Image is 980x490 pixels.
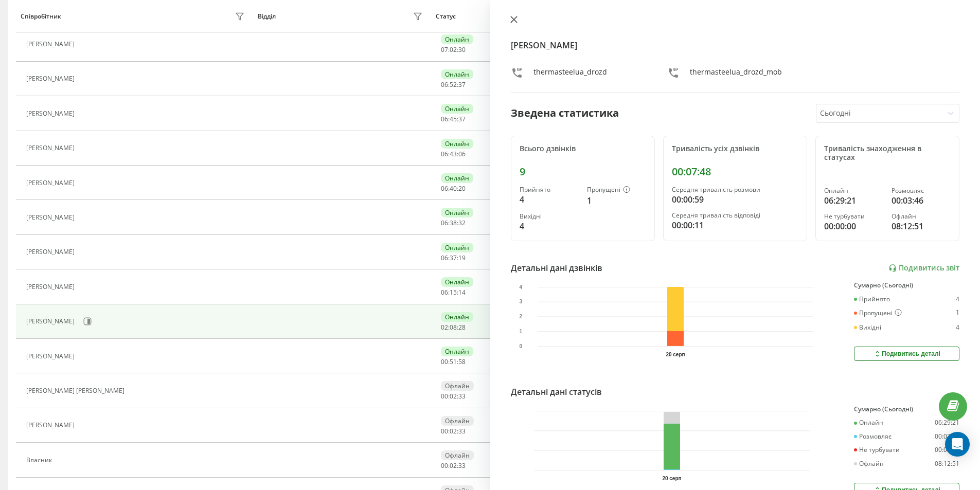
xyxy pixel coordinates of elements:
div: Всього дзвінків [520,144,646,153]
div: Офлайн [854,460,884,467]
span: 06 [441,80,448,89]
div: Не турбувати [854,446,900,453]
div: Офлайн [441,450,474,460]
span: 38 [450,219,457,227]
div: 1 [587,194,646,207]
div: 00:00:11 [672,219,798,231]
div: [PERSON_NAME] [26,353,77,360]
div: 06:29:21 [935,419,959,426]
div: Онлайн [441,347,473,356]
div: Співробітник [21,13,61,20]
span: 28 [458,323,466,332]
div: [PERSON_NAME] [26,75,77,82]
div: [PERSON_NAME] [26,422,77,429]
div: Середня тривалість розмови [672,186,798,193]
span: 02 [450,45,457,54]
span: 15 [450,288,457,297]
span: 20 [458,184,466,193]
div: Детальні дані статусів [511,386,602,398]
span: 02 [450,461,457,470]
div: Онлайн [441,69,473,79]
span: 37 [458,80,466,89]
span: 33 [458,392,466,401]
text: 20 серп [666,352,685,357]
div: 4 [520,193,579,206]
div: 00:03:46 [935,433,959,440]
div: Офлайн [441,381,474,391]
span: 06 [441,150,448,158]
div: Офлайн [892,213,951,220]
span: 08 [450,323,457,332]
div: Розмовляє [892,187,951,194]
span: 02 [441,323,448,332]
div: [PERSON_NAME] [26,41,77,48]
div: [PERSON_NAME] [PERSON_NAME] [26,387,127,394]
div: [PERSON_NAME] [26,318,77,325]
div: Онлайн [441,173,473,183]
div: Онлайн [441,208,473,217]
div: Офлайн [441,416,474,426]
span: 43 [450,150,457,158]
div: [PERSON_NAME] [26,144,77,152]
div: Онлайн [441,243,473,252]
div: [PERSON_NAME] [26,283,77,291]
div: thermasteelua_drozd_mob [690,67,782,82]
div: 4 [520,220,579,232]
div: [PERSON_NAME] [26,248,77,256]
div: Пропущені [854,309,902,317]
text: 4 [519,284,522,290]
span: 02 [450,392,457,401]
div: Зведена статистика [511,105,619,121]
div: Детальні дані дзвінків [511,262,602,274]
span: 02 [450,427,457,435]
div: Онлайн [854,419,883,426]
div: 00:07:48 [672,166,798,178]
span: 32 [458,219,466,227]
div: : : [441,255,466,262]
div: : : [441,428,466,435]
div: Онлайн [824,187,883,194]
span: 40 [450,184,457,193]
div: : : [441,324,466,331]
h4: [PERSON_NAME] [511,39,960,51]
div: Власник [26,457,55,464]
div: : : [441,151,466,158]
div: Пропущені [587,186,646,194]
div: 4 [956,296,959,303]
div: Тривалість знаходження в статусах [824,144,951,162]
text: 20 серп [662,476,681,481]
div: 9 [520,166,646,178]
div: [PERSON_NAME] [26,179,77,187]
div: Вихідні [854,324,881,331]
div: Подивитись деталі [873,350,940,358]
div: 08:12:51 [892,220,951,232]
span: 06 [458,150,466,158]
div: Онлайн [441,139,473,149]
div: : : [441,358,466,366]
div: Онлайн [441,312,473,322]
span: 00 [441,357,448,366]
span: 00 [441,427,448,435]
div: 00:00:00 [935,446,959,453]
div: : : [441,81,466,88]
span: 45 [450,115,457,123]
div: 06:29:21 [824,194,883,207]
div: : : [441,289,466,296]
div: : : [441,46,466,53]
div: [PERSON_NAME] [26,110,77,117]
span: 51 [450,357,457,366]
div: Онлайн [441,34,473,44]
div: Статус [436,13,456,20]
div: Не турбувати [824,213,883,220]
span: 00 [441,461,448,470]
div: : : [441,185,466,192]
div: 00:00:59 [672,193,798,206]
div: Онлайн [441,277,473,287]
span: 33 [458,461,466,470]
div: : : [441,220,466,227]
span: 07 [441,45,448,54]
div: Розмовляє [854,433,892,440]
span: 06 [441,115,448,123]
span: 37 [450,253,457,262]
div: Відділ [258,13,276,20]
